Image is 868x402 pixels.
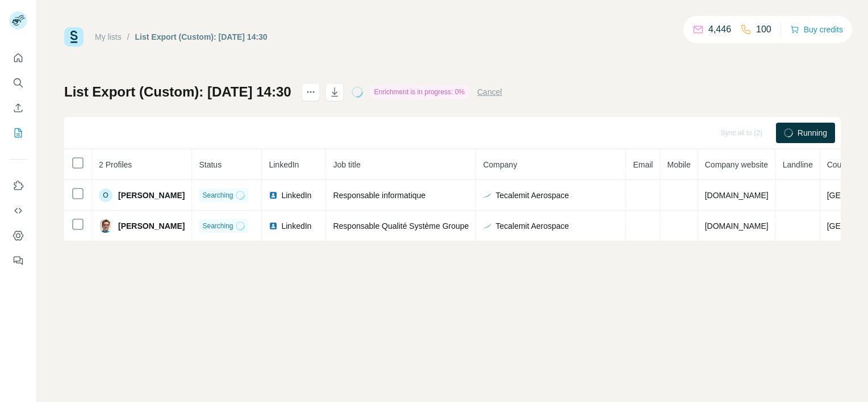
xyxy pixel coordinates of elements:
span: Responsable Qualité Système Groupe [333,221,469,231]
button: Quick start [9,48,27,68]
img: company-logo [483,221,492,231]
span: LinkedIn [281,220,311,232]
button: Enrich CSV [9,98,27,118]
span: Mobile [667,160,690,169]
span: Country [827,160,855,169]
span: [PERSON_NAME] [118,220,185,232]
h1: List Export (Custom): [DATE] 14:30 [64,83,291,101]
button: Use Surfe on LinkedIn [9,175,27,196]
button: Dashboard [9,225,27,246]
img: company-logo [483,191,492,200]
div: Enrichment is in progress: 0% [371,85,468,99]
button: Search [9,73,27,93]
span: Company [483,160,517,169]
span: Responsable informatique [333,191,425,200]
button: My lists [9,123,27,143]
button: Cancel [477,86,502,98]
p: 100 [756,23,771,36]
a: My lists [95,32,122,41]
span: Email [633,160,653,169]
span: [DOMAIN_NAME] [705,221,769,231]
img: LinkedIn logo [269,191,278,200]
span: LinkedIn [269,160,299,169]
span: Running [798,127,827,139]
span: 2 Profiles [99,160,132,169]
span: Tecalemit Aerospace [495,190,569,201]
button: Feedback [9,250,27,271]
span: Status [199,160,222,169]
span: Job title [333,160,360,169]
button: Use Surfe API [9,200,27,221]
span: Company website [705,160,768,169]
button: actions [302,83,320,101]
span: Landline [783,160,813,169]
div: List Export (Custom): [DATE] 14:30 [135,31,268,43]
span: Searching [202,190,233,200]
div: O [99,189,112,202]
li: / [127,31,130,43]
span: Searching [202,221,233,231]
img: LinkedIn logo [269,221,278,231]
span: [DOMAIN_NAME] [705,191,769,200]
span: Tecalemit Aerospace [495,220,569,232]
img: Surfe Logo [64,27,84,47]
button: Buy credits [790,22,843,37]
span: LinkedIn [281,190,311,201]
span: [PERSON_NAME] [118,190,185,201]
img: Avatar [99,219,112,233]
p: 4,446 [708,23,731,36]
